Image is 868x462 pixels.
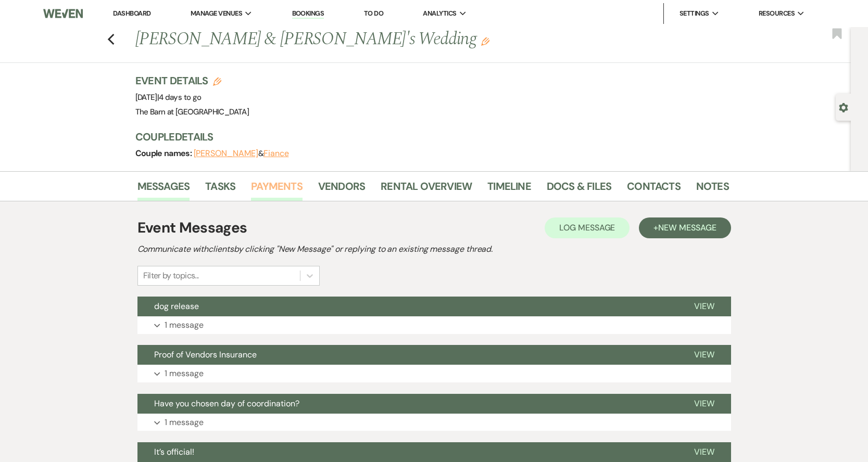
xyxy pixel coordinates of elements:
[677,394,731,414] button: View
[677,345,731,365] button: View
[677,297,731,316] button: View
[680,8,709,19] span: Settings
[135,130,719,144] h3: Couple Details
[639,217,731,238] button: +New Message
[137,394,677,414] button: Have you chosen day of coordination?
[191,8,242,19] span: Manage Venues
[135,27,602,52] h1: [PERSON_NAME] & [PERSON_NAME]'s Wedding
[251,178,303,201] a: Payments
[423,8,456,19] span: Analytics
[137,217,247,239] h1: Event Messages
[364,9,383,18] a: To Do
[694,301,714,312] span: View
[547,178,611,201] a: Docs & Files
[165,416,204,429] p: 1 message
[157,92,202,102] span: |
[694,349,714,360] span: View
[137,178,190,201] a: Messages
[381,178,472,201] a: Rental Overview
[559,222,615,233] span: Log Message
[137,442,677,462] button: It’s official!
[263,149,289,158] button: Fiance
[137,297,677,316] button: dog release
[696,178,729,201] a: Notes
[205,178,235,201] a: Tasks
[135,73,249,88] h3: Event Details
[839,102,848,112] button: Open lead details
[194,148,289,159] span: &
[137,414,731,431] button: 1 message
[135,107,249,117] span: The Barn at [GEOGRAPHIC_DATA]
[759,8,795,19] span: Resources
[43,3,83,24] img: Weven Logo
[658,222,716,233] span: New Message
[137,365,731,382] button: 1 message
[135,148,194,159] span: Couple names:
[165,367,204,380] p: 1 message
[487,178,531,201] a: Timeline
[154,349,257,360] span: Proof of Vendors Insurance
[165,318,204,332] p: 1 message
[137,243,731,255] h2: Communicate with clients by clicking "New Message" or replying to an existing message thread.
[318,178,365,201] a: Vendors
[159,92,201,102] span: 4 days to go
[154,301,199,312] span: dog release
[135,92,202,102] span: [DATE]
[113,9,150,18] a: Dashboard
[545,217,630,238] button: Log Message
[694,446,714,457] span: View
[627,178,681,201] a: Contacts
[292,9,324,19] a: Bookings
[137,345,677,365] button: Proof of Vendors Insurance
[154,446,194,457] span: It’s official!
[137,316,731,334] button: 1 message
[154,398,299,409] span: Have you chosen day of coordination?
[481,36,489,46] button: Edit
[677,442,731,462] button: View
[143,269,199,282] div: Filter by topics...
[194,149,258,158] button: [PERSON_NAME]
[694,398,714,409] span: View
